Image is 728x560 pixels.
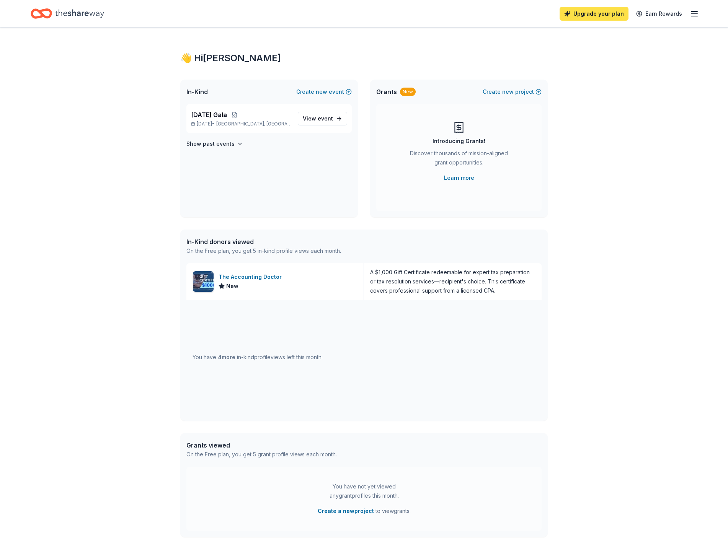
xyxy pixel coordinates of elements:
span: Grants [376,87,397,96]
span: [DATE] Gala [191,110,227,119]
a: Upgrade your plan [560,7,628,21]
button: Createnewproject [483,87,542,96]
button: Createnewevent [296,87,352,96]
span: [GEOGRAPHIC_DATA], [GEOGRAPHIC_DATA] [216,121,292,127]
div: Introducing Grants! [433,137,485,146]
span: In-Kind [186,87,208,96]
div: You have in-kind profile views left this month. [193,353,323,362]
div: The Accounting Doctor [219,272,285,282]
div: On the Free plan, you get 5 grant profile views each month. [186,450,337,459]
span: to view grants . [318,506,411,516]
a: Learn more [444,173,474,182]
a: Home [31,5,104,23]
div: 👋 Hi [PERSON_NAME] [180,52,548,64]
div: You have not yet viewed any grant profiles this month. [316,482,412,500]
h4: Show past events [186,139,235,148]
div: In-Kind donors viewed [186,237,341,246]
div: On the Free plan, you get 5 in-kind profile views each month. [186,246,341,256]
div: New [400,88,416,96]
span: new [316,87,327,96]
div: Grants viewed [186,441,337,450]
span: 4 more [218,354,235,360]
p: [DATE] • [191,121,292,127]
a: Earn Rewards [632,7,687,21]
span: new [502,87,514,96]
button: Show past events [186,139,243,148]
img: Image for The Accounting Doctor [193,271,214,292]
div: A $1,000 Gift Certificate redeemable for expert tax preparation or tax resolution services—recipi... [370,268,535,295]
div: Discover thousands of mission-aligned grant opportunities. [407,149,511,170]
span: New [226,282,238,291]
span: View [303,114,333,123]
a: View event [298,112,347,125]
button: Create a newproject [318,506,374,516]
span: event [318,115,333,122]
